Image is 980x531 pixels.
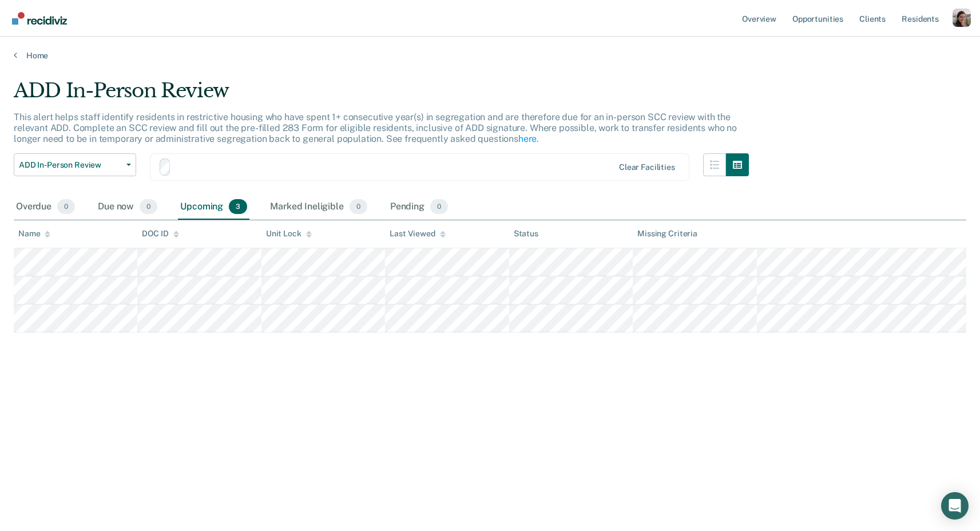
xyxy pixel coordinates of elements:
[14,153,136,176] button: ADD In-Person Review
[229,199,247,214] span: 3
[140,199,157,214] span: 0
[14,79,749,112] div: ADD In-Person Review
[518,133,537,144] a: here
[619,163,675,172] div: Clear facilities
[941,492,969,520] div: Open Intercom Messenger
[14,112,737,144] p: This alert helps staff identify residents in restrictive housing who have spent 1+ consecutive ye...
[96,195,160,220] div: Due now0
[430,199,448,214] span: 0
[390,229,445,239] div: Last Viewed
[953,9,971,27] button: Profile dropdown button
[14,195,77,220] div: Overdue0
[514,229,538,239] div: Status
[12,12,67,25] img: Recidiviz
[268,195,370,220] div: Marked Ineligible0
[142,229,178,239] div: DOC ID
[350,199,367,214] span: 0
[178,195,249,220] div: Upcoming3
[19,160,122,170] span: ADD In-Person Review
[637,229,697,239] div: Missing Criteria
[18,229,50,239] div: Name
[388,195,450,220] div: Pending0
[266,229,312,239] div: Unit Lock
[14,50,966,61] a: Home
[57,199,75,214] span: 0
